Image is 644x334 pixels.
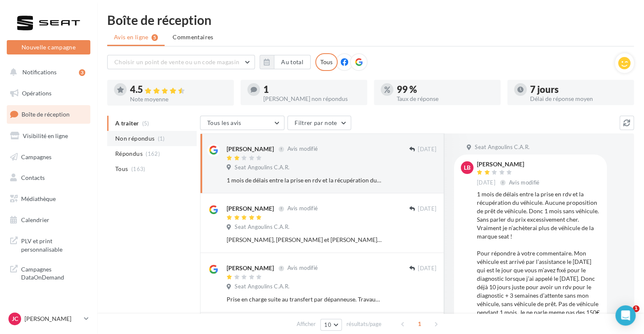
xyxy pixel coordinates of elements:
span: Avis modifié [287,146,318,152]
div: 99 % [397,85,494,94]
span: (1) [158,135,165,142]
span: Commentaires [173,33,213,41]
span: lB [464,163,471,172]
span: 10 [324,321,331,328]
span: (162) [146,150,160,157]
div: [PERSON_NAME] non répondus [263,96,360,102]
button: Au total [260,55,311,69]
span: JC [12,315,18,323]
div: Prise en charge suite au transfert par dépanneuse. Travaux réalisés sans demander, aucune informa... [227,295,382,304]
a: Campagnes DataOnDemand [5,260,92,285]
span: Seat Angoulins C.A.R. [475,144,530,151]
span: Seat Angoulins C.A.R. [235,223,290,231]
span: Campagnes DataOnDemand [21,263,87,282]
div: [PERSON_NAME] [227,145,274,153]
span: Avis modifié [287,265,318,272]
span: Contacts [21,174,45,181]
button: Tous les avis [200,116,284,130]
a: Calendrier [5,211,92,229]
div: 4.5 [130,85,227,95]
span: PLV et print personnalisable [21,235,87,253]
button: 10 [320,319,342,331]
div: Boîte de réception [107,14,634,26]
span: Notifications [22,68,57,76]
button: Nouvelle campagne [7,40,90,54]
a: Visibilité en ligne [5,127,92,145]
span: Seat Angoulins C.A.R. [235,283,290,291]
span: Visibilité en ligne [23,132,68,139]
div: Délai de réponse moyen [530,96,627,102]
button: Choisir un point de vente ou un code magasin [107,55,255,69]
span: Calendrier [21,216,49,223]
span: Non répondus [115,134,154,143]
span: résultats/page [346,320,382,328]
div: [PERSON_NAME] [227,204,274,213]
a: Boîte de réception [5,105,92,123]
span: Opérations [22,90,51,97]
span: Boîte de réception [22,111,70,118]
span: Répondus [115,149,143,158]
span: [DATE] [418,265,436,272]
span: Seat Angoulins C.A.R. [235,164,290,171]
span: [DATE] [418,205,436,213]
span: (163) [131,166,146,172]
span: Tous [115,165,128,173]
span: Afficher [297,320,316,328]
span: Avis modifié [509,179,540,186]
div: Taux de réponse [397,96,494,102]
div: 1 [263,85,360,94]
div: [PERSON_NAME], [PERSON_NAME] et [PERSON_NAME] forment une super équipe pour répondre à nos interr... [227,236,382,244]
span: Campagnes [21,153,51,160]
div: Tous [315,53,338,71]
button: Filtrer par note [287,116,351,130]
span: Avis modifié [287,205,318,212]
span: [DATE] [477,179,495,187]
div: 7 jours [530,85,627,94]
div: [PERSON_NAME] [477,161,541,167]
span: Médiathèque [21,195,56,202]
div: [PERSON_NAME] [227,264,274,272]
span: Choisir un point de vente ou un code magasin [114,58,239,65]
div: 3 [79,69,85,76]
div: Note moyenne [130,96,227,102]
a: Campagnes [5,148,92,166]
span: Tous les avis [207,119,241,126]
a: Contacts [5,169,92,187]
p: [PERSON_NAME] [24,315,81,323]
span: 1 [413,317,426,331]
a: Médiathèque [5,190,92,208]
span: [DATE] [418,146,436,153]
button: Au total [274,55,311,69]
a: JC [PERSON_NAME] [7,311,90,327]
span: 1 [633,305,639,312]
a: PLV et print personnalisable [5,232,92,257]
a: Opérations [5,84,92,102]
div: 1 mois de délais entre la prise en rdv et la récupération du véhicule. Aucune proposition de prêt... [227,176,382,185]
button: Notifications 3 [5,63,89,81]
div: Open Intercom Messenger [615,305,636,326]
